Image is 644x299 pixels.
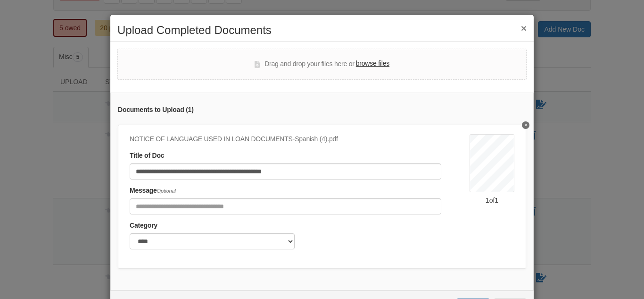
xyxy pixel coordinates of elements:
label: Category [130,221,157,231]
input: Include any comments on this document [130,198,441,214]
label: Title of Doc [130,151,164,161]
div: Drag and drop your files here or [255,59,389,70]
h2: Upload Completed Documents [117,24,527,36]
div: NOTICE OF LANGUAGE USED IN LOAN DOCUMENTS-Spanish (4).pdf [130,134,441,145]
input: Document Title [130,163,441,179]
label: browse files [356,59,389,69]
div: Documents to Upload ( 1 ) [118,105,526,115]
select: Category [130,233,295,249]
span: Optional [157,188,176,194]
button: Delete NOTICE OF LANGUAGE USED IN LOAN DOCUMENTS-Spanish (4) [522,121,529,129]
label: Message [130,186,176,196]
div: 1 of 1 [470,196,514,205]
button: × [521,23,527,33]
